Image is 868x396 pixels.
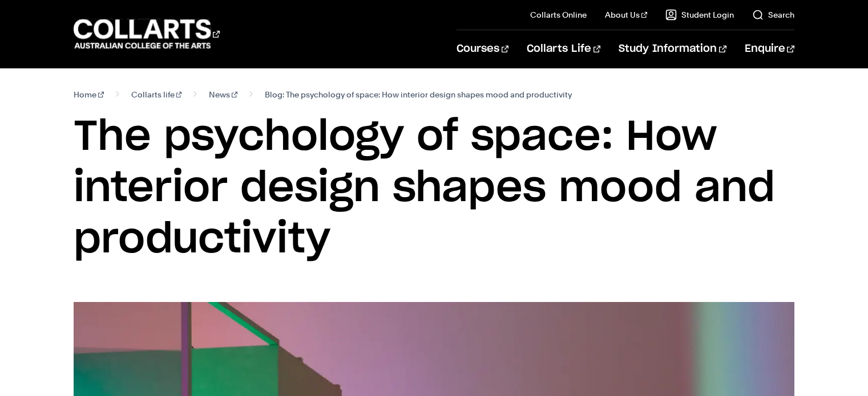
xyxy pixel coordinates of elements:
h1: The psychology of space: How interior design shapes mood and productivity [74,112,794,266]
a: Enquire [745,30,794,68]
a: Collarts Online [530,9,587,21]
a: Collarts Life [527,30,600,68]
a: About Us [605,9,647,21]
span: Blog: The psychology of space: How interior design shapes mood and productivity [265,87,572,103]
a: Student Login [665,9,734,21]
a: Courses [457,30,508,68]
a: Collarts life [131,87,182,103]
div: Go to homepage [74,18,220,50]
a: Search [752,9,794,21]
a: News [209,87,237,103]
a: Study Information [619,30,726,68]
a: Home [74,87,104,103]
